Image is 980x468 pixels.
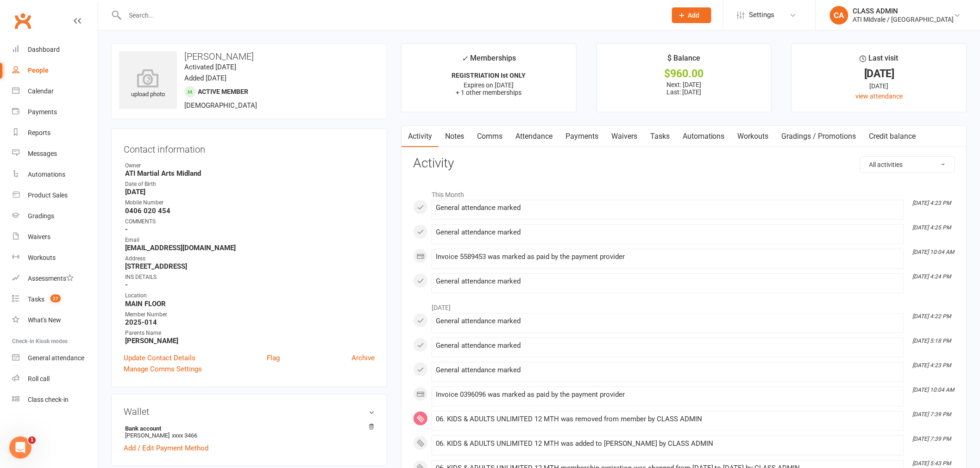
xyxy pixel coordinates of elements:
div: Member Number [125,310,375,319]
span: 1 [28,437,36,444]
div: ATI Midvale / [GEOGRAPHIC_DATA] [853,15,954,24]
a: Messages [12,143,98,164]
a: Payments [559,126,605,147]
div: Owner [125,161,375,170]
div: Memberships [462,52,516,69]
input: Search... [122,9,660,22]
h3: Activity [413,156,955,171]
div: General attendance marked [436,228,900,236]
div: Class check-in [28,396,69,403]
a: Manage Comms Settings [124,363,202,375]
div: General attendance marked [436,204,900,212]
strong: 0406 020 454 [125,207,375,215]
i: [DATE] 5:18 PM [913,338,951,344]
i: [DATE] 10:04 AM [913,387,955,393]
div: [DATE] [800,69,958,79]
div: Date of Birth [125,180,375,189]
a: Tasks [644,126,676,147]
span: xxxx 3466 [172,432,197,439]
div: Gradings [28,212,54,220]
i: [DATE] 4:23 PM [913,362,951,369]
div: Parents Name [125,329,375,338]
a: Notes [439,126,471,147]
strong: [STREET_ADDRESS] [125,262,375,271]
a: Tasks 27 [12,289,98,310]
a: Archive [352,352,375,363]
a: Class kiosk mode [12,389,98,410]
div: Payments [28,108,57,116]
a: Automations [676,126,731,147]
div: Address [125,254,375,263]
div: CLASS ADMIN [853,7,954,15]
i: [DATE] 7:39 PM [913,411,951,418]
div: Waivers [28,233,50,240]
div: COMMENTS [125,217,375,226]
a: Waivers [12,227,98,247]
strong: MAIN FLOOR [125,300,375,308]
div: Tasks [28,296,44,303]
strong: - [125,225,375,234]
span: Active member [198,88,248,95]
strong: - [125,281,375,289]
a: Credit balance [863,126,923,147]
a: Assessments [12,268,98,289]
h3: Wallet [124,406,375,417]
div: Messages [28,150,57,157]
strong: REGISTRIATION Ist ONLY [452,72,526,79]
strong: 2025-014 [125,318,375,326]
div: Dashboard [28,46,60,53]
a: What's New [12,310,98,331]
div: Roll call [28,375,50,382]
a: Workouts [731,126,775,147]
i: [DATE] 10:04 AM [913,249,955,255]
span: [DEMOGRAPHIC_DATA] [184,101,257,110]
div: upload photo [119,69,177,99]
a: view attendance [856,92,903,100]
div: Invoice 5589453 was marked as paid by the payment provider [436,253,900,261]
div: Invoice 0396096 was marked as paid by the payment provider [436,391,900,399]
a: Update Contact Details [124,352,195,363]
span: + 1 other memberships [456,89,521,96]
button: Add [672,7,711,23]
div: Last visit [860,52,898,69]
a: Gradings / Promotions [775,126,863,147]
a: Automations [12,164,98,185]
div: INS DETAILS [125,273,375,282]
strong: [EMAIL_ADDRESS][DOMAIN_NAME] [125,244,375,252]
a: Comms [471,126,509,147]
div: Mobile Number [125,198,375,207]
div: General attendance marked [436,366,900,374]
a: Dashboard [12,39,98,60]
i: [DATE] 4:23 PM [913,200,951,206]
li: This Month [413,185,955,200]
strong: ATI Martial Arts Midland [125,169,375,178]
i: ✓ [462,54,468,63]
div: Product Sales [28,191,68,199]
i: [DATE] 5:43 PM [913,460,951,467]
div: CA [830,6,848,25]
a: Waivers [605,126,644,147]
div: General attendance marked [436,317,900,325]
div: Email [125,236,375,245]
div: General attendance marked [436,342,900,350]
div: $ Balance [667,52,700,69]
a: Product Sales [12,185,98,206]
a: Workouts [12,247,98,268]
div: 06. KIDS & ADULTS UNLIMITED 12 MTH was removed from member by CLASS ADMIN [436,415,900,423]
div: Assessments [28,275,74,282]
a: Gradings [12,206,98,227]
div: Automations [28,171,65,178]
a: Flag [267,352,280,363]
div: What's New [28,316,61,324]
a: Add / Edit Payment Method [124,443,208,454]
strong: Bank account [125,425,370,432]
div: Calendar [28,87,54,95]
a: Clubworx [11,9,34,32]
a: People [12,60,98,81]
span: Settings [749,5,775,25]
time: Added [DATE] [184,74,226,82]
iframe: Intercom live chat [9,437,31,459]
span: Add [688,12,700,19]
i: [DATE] 7:39 PM [913,436,951,442]
div: General attendance marked [436,277,900,285]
